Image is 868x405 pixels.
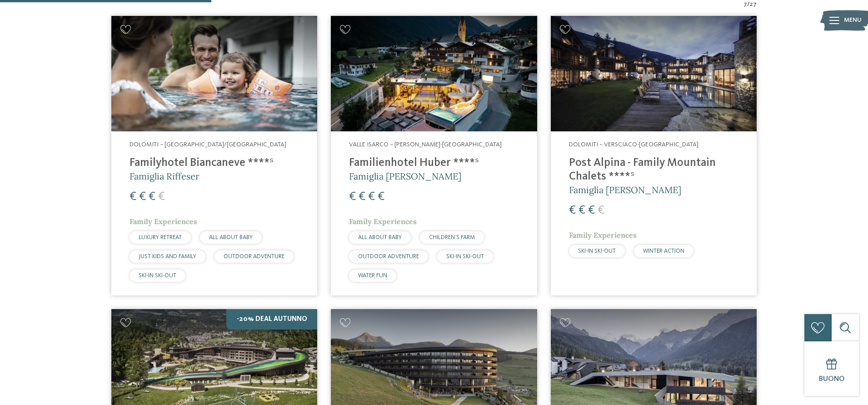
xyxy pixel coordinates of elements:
[139,254,196,260] span: JUST KIDS AND FAMILY
[446,254,484,260] span: SKI-IN SKI-OUT
[569,156,738,184] h4: Post Alpina - Family Mountain Chalets ****ˢ
[569,184,681,195] span: Famiglia [PERSON_NAME]
[130,217,197,226] span: Family Experiences
[349,191,356,203] span: €
[139,235,182,240] span: LUXURY RETREAT
[819,375,845,383] span: Buono
[368,191,375,203] span: €
[378,191,384,203] span: €
[130,141,286,148] span: Dolomiti – [GEOGRAPHIC_DATA]/[GEOGRAPHIC_DATA]
[349,217,417,226] span: Family Experiences
[130,191,136,203] span: €
[359,191,365,203] span: €
[579,205,585,216] span: €
[358,273,387,279] span: WATER FUN
[331,16,537,295] a: Cercate un hotel per famiglie? Qui troverete solo i migliori! Valle Isarco – [PERSON_NAME]-[GEOGR...
[149,191,155,203] span: €
[578,248,616,254] span: SKI-IN SKI-OUT
[551,16,757,132] img: Post Alpina - Family Mountain Chalets ****ˢ
[111,16,317,132] img: Cercate un hotel per famiglie? Qui troverete solo i migliori!
[569,141,698,148] span: Dolomiti – Versciaco-[GEOGRAPHIC_DATA]
[804,341,859,396] a: Buono
[551,16,757,295] a: Cercate un hotel per famiglie? Qui troverete solo i migliori! Dolomiti – Versciaco-[GEOGRAPHIC_DA...
[569,230,637,240] span: Family Experiences
[139,191,146,203] span: €
[643,248,684,254] span: WINTER ACTION
[331,16,537,132] img: Cercate un hotel per famiglie? Qui troverete solo i migliori!
[349,141,502,148] span: Valle Isarco – [PERSON_NAME]-[GEOGRAPHIC_DATA]
[349,156,519,170] h4: Familienhotel Huber ****ˢ
[209,235,253,240] span: ALL ABOUT BABY
[111,16,317,295] a: Cercate un hotel per famiglie? Qui troverete solo i migliori! Dolomiti – [GEOGRAPHIC_DATA]/[GEOGR...
[598,205,604,216] span: €
[139,273,176,279] span: SKI-IN SKI-OUT
[569,205,576,216] span: €
[588,205,595,216] span: €
[349,170,461,182] span: Famiglia [PERSON_NAME]
[358,254,419,260] span: OUTDOOR ADVENTURE
[358,235,402,240] span: ALL ABOUT BABY
[130,170,200,182] span: Famiglia Riffeser
[158,191,165,203] span: €
[429,235,475,240] span: CHILDREN’S FARM
[224,254,284,260] span: OUTDOOR ADVENTURE
[130,156,299,170] h4: Familyhotel Biancaneve ****ˢ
